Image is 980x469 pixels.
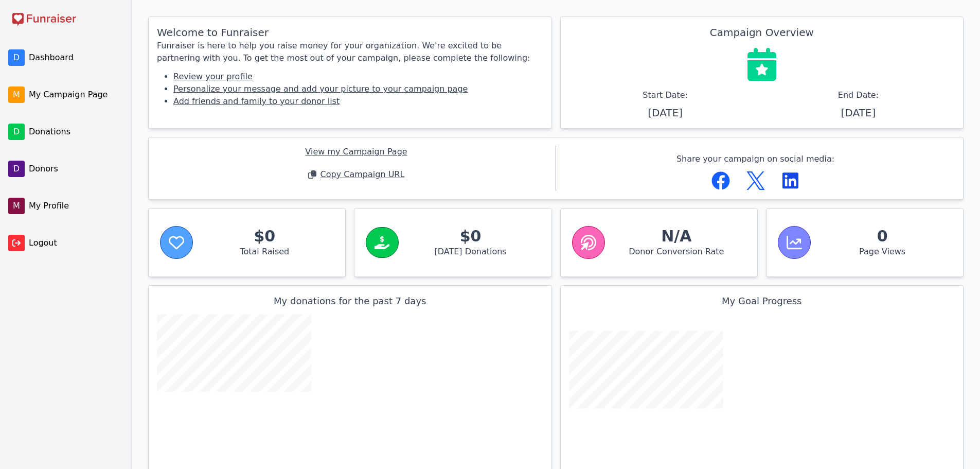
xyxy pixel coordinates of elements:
a: Personalize your message and add your picture to your campaign page [173,84,468,94]
span: [DATE] Donations [408,246,533,258]
span: Logout [29,237,122,249]
strong: $0 [202,227,327,246]
span: D [8,124,25,140]
span: My Campaign Page [29,89,120,101]
span: D [8,161,25,177]
a: Add friends and family to your donor list [173,96,340,106]
span: Dashboard [29,51,120,64]
img: Funraiser logo [12,12,76,27]
strong: $0 [408,227,533,246]
span: [DATE] [569,106,762,120]
p: Funraiser is here to help you raise money for your organization. We're excited to be partnering w... [157,40,543,64]
h2: Welcome to Funraiser [157,25,543,40]
a: Review your profile [173,72,253,81]
button: Copy your Campaign URL to your clipboard. [302,162,411,187]
a: View my Campaign Page [305,146,407,158]
span: My Profile [29,200,120,212]
span: Donations [29,126,120,138]
strong: N/A [614,227,739,246]
span: Copy Campaign URL [320,168,405,181]
span: Total Raised [202,246,327,258]
span: Linked In [782,171,799,190]
li: Start Date: [569,89,762,120]
span: M [8,86,25,103]
a: Facebook [711,171,730,190]
span: D [8,49,25,66]
strong: 0 [820,227,945,246]
h2: Campaign Overview [710,25,814,40]
a: X [746,171,765,190]
span: M [8,198,25,214]
h3: My Goal Progress [569,294,955,308]
h3: My donations for the past 7 days [157,294,543,308]
span: [DATE] [762,106,955,120]
li: End Date: [762,89,955,120]
p: Share your campaign on social media: [676,153,834,165]
span: Donor Conversion Rate [614,246,739,258]
span: Donors [29,163,120,175]
span: Page Views [820,246,945,258]
a: Linked In [781,171,800,190]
